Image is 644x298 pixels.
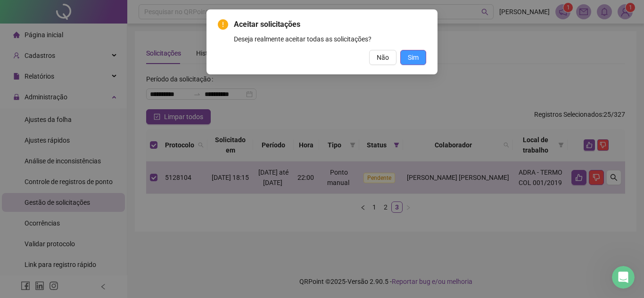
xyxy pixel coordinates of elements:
span: exclamation-circle [218,19,228,30]
span: Aceitar solicitações [234,19,426,30]
div: Deseja realmente aceitar todas as solicitações? [234,34,426,44]
span: Não [377,52,389,63]
span: Sim [408,52,419,63]
iframe: Intercom live chat [612,266,635,289]
button: Sim [400,50,426,65]
button: Não [369,50,396,65]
